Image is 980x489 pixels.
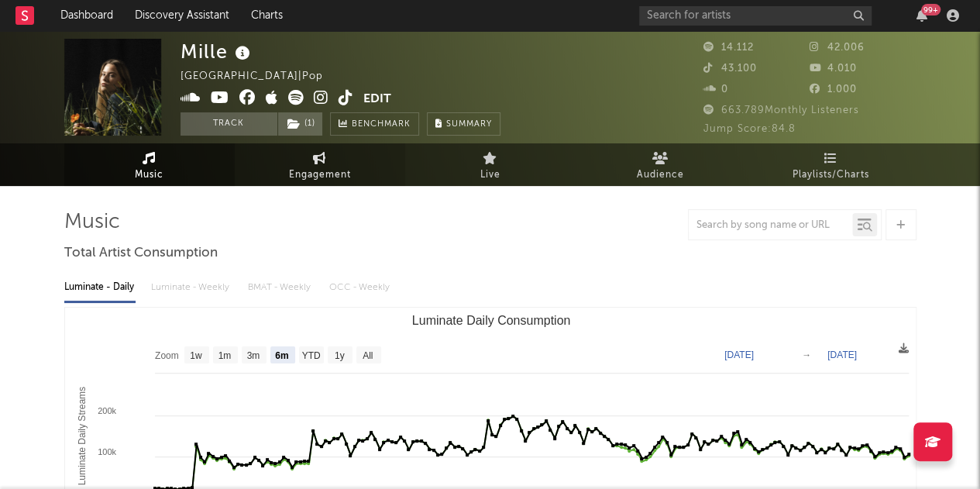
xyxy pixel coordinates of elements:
[181,112,277,136] button: Track
[64,143,235,186] a: Music
[155,350,179,361] text: Zoom
[480,166,500,184] span: Live
[275,350,288,361] text: 6m
[330,112,419,136] a: Benchmark
[810,84,857,95] span: 1.000
[810,64,857,74] span: 4.010
[703,64,757,74] span: 43.100
[637,166,684,184] span: Audience
[427,112,500,136] button: Summary
[301,350,320,361] text: YTD
[724,350,754,360] text: [DATE]
[639,6,872,26] input: Search for artists
[278,112,322,136] button: (1)
[64,274,136,301] div: Luminate - Daily
[277,112,323,136] span: ( 1 )
[235,143,405,186] a: Engagement
[446,120,492,129] span: Summary
[827,350,857,360] text: [DATE]
[916,9,927,22] button: 99+
[246,350,260,361] text: 3m
[576,143,746,186] a: Audience
[98,406,116,415] text: 200k
[352,115,411,134] span: Benchmark
[703,84,728,95] span: 0
[363,350,373,361] text: All
[411,314,570,327] text: Luminate Daily Consumption
[64,244,218,263] span: Total Artist Consumption
[802,350,811,360] text: →
[921,4,940,15] div: 99 +
[703,43,754,53] span: 14.112
[334,350,344,361] text: 1y
[810,43,865,53] span: 42.006
[98,447,116,456] text: 100k
[181,67,341,86] div: [GEOGRAPHIC_DATA] | Pop
[703,124,796,134] span: Jump Score: 84.8
[363,90,391,109] button: Edit
[190,350,202,361] text: 1w
[289,166,351,184] span: Engagement
[405,143,576,186] a: Live
[76,387,87,485] text: Luminate Daily Streams
[703,105,859,115] span: 663.789 Monthly Listeners
[689,219,852,232] input: Search by song name or URL
[746,143,916,186] a: Playlists/Charts
[135,166,163,184] span: Music
[181,39,254,64] div: Mille
[218,350,231,361] text: 1m
[793,166,869,184] span: Playlists/Charts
